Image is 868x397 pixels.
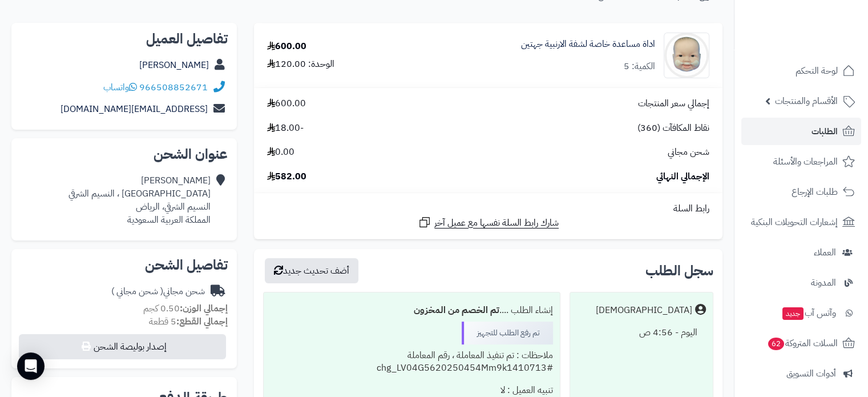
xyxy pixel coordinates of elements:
[434,216,559,230] span: شارك رابط السلة نفسها مع عميل آخر
[782,307,804,320] span: جديد
[267,146,294,159] span: 0.00
[111,285,205,298] div: شحن مجاني
[21,32,228,46] h2: تفاصيل العميل
[149,315,228,328] small: 5 قطعة
[796,63,838,79] span: لوحة التحكم
[656,170,709,183] span: الإجمالي النهائي
[265,258,358,283] button: أضف تحديث جديد
[462,322,553,344] div: تم رفع الطلب للتجهيز
[103,81,137,94] a: واتساب
[267,170,306,183] span: 582.00
[143,302,228,315] small: 0.50 كجم
[259,202,718,215] div: رابط السلة
[786,366,836,382] span: أدوات التسويق
[17,352,45,380] div: Open Intercom Messenger
[267,122,304,135] span: -18.00
[790,22,857,46] img: logo-2.png
[176,315,228,328] strong: إجمالي القطع:
[773,154,838,170] span: المراجعات والأسئلة
[741,239,861,266] a: العملاء
[637,122,709,135] span: نقاط المكافآت (360)
[768,337,785,350] span: 62
[781,305,836,321] span: وآتس آب
[741,360,861,387] a: أدوات التسويق
[180,302,228,315] strong: إجمالي الوزن:
[812,123,838,139] span: الطلبات
[271,344,553,380] div: ملاحظات : تم تنفيذ المعاملة ، رقم المعاملة #chg_LV04G5620250454Mm9k1410713
[414,303,499,317] b: تم الخصم من المخزون
[267,97,306,110] span: 600.00
[596,304,692,317] div: [DEMOGRAPHIC_DATA]
[271,299,553,322] div: إنشاء الطلب ....
[111,284,163,298] span: ( شحن مجاني )
[139,58,209,72] a: [PERSON_NAME]
[741,148,861,175] a: المراجعات والأسئلة
[645,264,713,278] h3: سجل الطلب
[418,215,559,230] a: شارك رابط السلة نفسها مع عميل آخر
[741,57,861,85] a: لوحة التحكم
[21,147,228,161] h2: عنوان الشحن
[775,93,838,109] span: الأقسام والمنتجات
[741,330,861,357] a: السلات المتروكة62
[267,40,306,53] div: 600.00
[21,258,228,272] h2: تفاصيل الشحن
[814,244,836,260] span: العملاء
[792,184,838,200] span: طلبات الإرجاع
[68,174,211,226] div: [PERSON_NAME] [GEOGRAPHIC_DATA] ، النسيم الشرقي النسيم الشرقي، الرياض المملكة العربية السعودية
[267,58,334,71] div: الوحدة: 120.00
[521,38,655,51] a: اداة مساعدة خاصة لشفة الارنبية جهتين
[19,334,226,359] button: إصدار بوليصة الشحن
[741,269,861,296] a: المدونة
[624,60,655,73] div: الكمية: 5
[751,214,838,230] span: إشعارات التحويلات البنكية
[577,322,706,344] div: اليوم - 4:56 ص
[741,178,861,206] a: طلبات الإرجاع
[664,33,709,78] img: DCX10%20Dynacleft%201-90x90.png
[139,81,208,94] a: 966508852671
[741,299,861,327] a: وآتس آبجديد
[741,208,861,236] a: إشعارات التحويلات البنكية
[741,118,861,145] a: الطلبات
[668,146,709,159] span: شحن مجاني
[638,97,709,110] span: إجمالي سعر المنتجات
[767,335,838,351] span: السلات المتروكة
[60,102,208,116] a: [EMAIL_ADDRESS][DOMAIN_NAME]
[811,275,836,291] span: المدونة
